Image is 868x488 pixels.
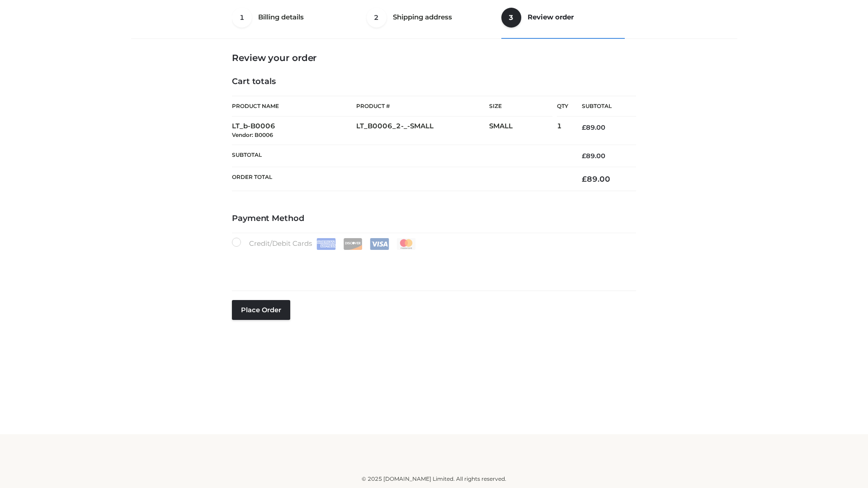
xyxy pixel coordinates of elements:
bdi: 89.00 [582,174,610,183]
div: © 2025 [DOMAIN_NAME] Limited. All rights reserved. [134,474,734,483]
img: Mastercard [396,238,416,250]
th: Subtotal [568,96,636,117]
th: Order Total [232,167,568,191]
bdi: 89.00 [582,152,605,160]
label: Credit/Debit Cards [232,238,417,250]
td: LT_B0006_2-_-SMALL [356,117,489,145]
th: Product Name [232,96,356,117]
button: Place order [232,300,290,320]
th: Product # [356,96,489,117]
h4: Payment Method [232,214,636,224]
small: Vendor: B0006 [232,131,273,138]
bdi: 89.00 [582,123,605,131]
h4: Cart totals [232,77,636,87]
th: Qty [557,96,568,117]
h3: Review your order [232,52,636,63]
td: SMALL [489,117,557,145]
span: £ [582,152,586,160]
img: Discover [343,238,363,250]
img: Amex [316,238,336,250]
iframe: Secure payment input frame [230,248,634,281]
img: Visa [370,238,389,250]
th: Size [489,96,552,117]
span: £ [582,123,586,131]
td: LT_b-B0006 [232,117,356,145]
span: £ [582,174,587,183]
th: Subtotal [232,145,568,167]
td: 1 [557,117,568,145]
